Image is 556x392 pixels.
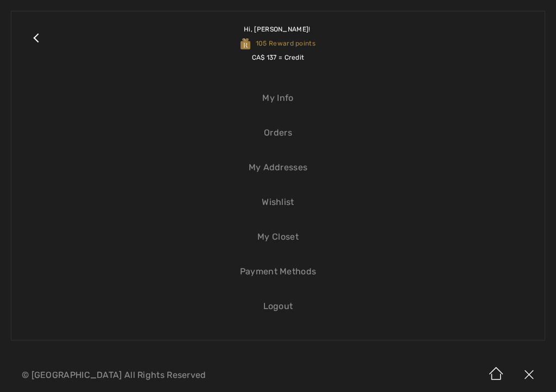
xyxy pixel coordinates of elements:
span: 105 Reward points [241,40,315,47]
span: Hi, [PERSON_NAME]! [244,25,310,33]
a: Wishlist [22,190,534,214]
a: Logout [22,294,534,318]
a: My Closet [22,225,534,249]
img: Home [480,358,513,392]
img: X [513,358,545,392]
p: © [GEOGRAPHIC_DATA] All Rights Reserved [22,371,327,379]
a: Orders [22,121,534,145]
span: Chat [26,8,48,17]
a: My Addresses [22,156,534,179]
a: My Info [22,86,534,110]
span: CA$ 137 = Credit [252,54,305,61]
a: Payment Methods [22,260,534,284]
